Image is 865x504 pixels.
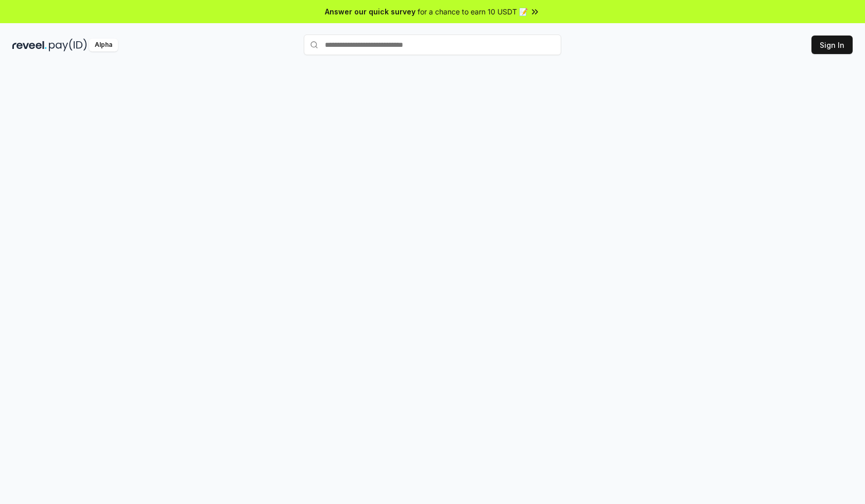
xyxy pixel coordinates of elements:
[12,39,47,51] img: reveel_dark
[49,39,87,51] img: pay_id
[325,6,416,17] span: Answer our quick survey
[811,36,853,54] button: Sign In
[89,39,118,51] div: Alpha
[418,6,528,17] span: for a chance to earn 10 USDT 📝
